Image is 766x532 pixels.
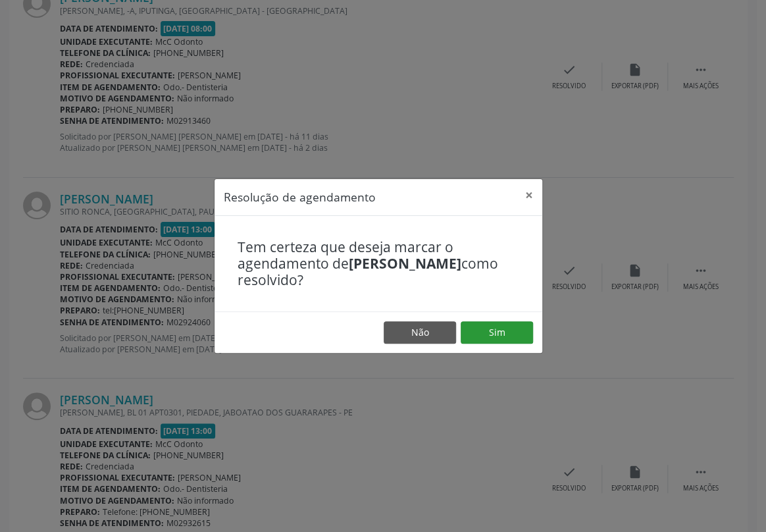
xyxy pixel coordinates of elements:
[224,188,376,205] h5: Resolução de agendamento
[238,239,519,289] h4: Tem certeza que deseja marcar o agendamento de como resolvido?
[349,254,461,273] b: [PERSON_NAME]
[516,179,542,211] button: Close
[384,321,456,344] button: Não
[461,321,533,344] button: Sim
